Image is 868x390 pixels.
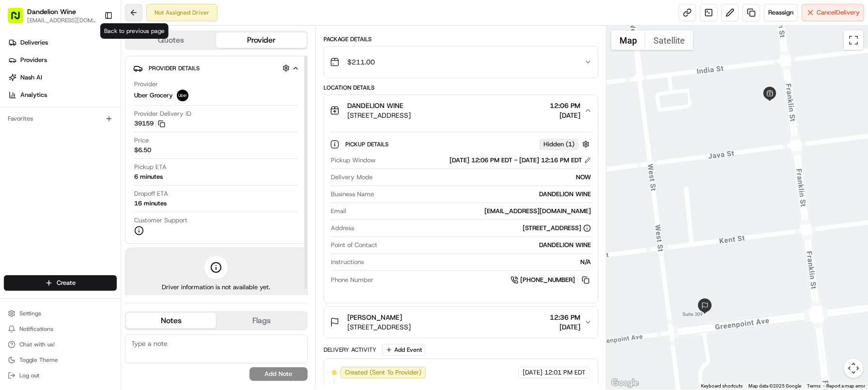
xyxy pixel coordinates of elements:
[68,239,117,247] a: Powered byPylon
[10,125,62,133] div: Past conversations
[611,31,645,50] button: Show street map
[105,150,108,157] span: •
[324,84,598,92] div: Location Details
[381,241,591,250] div: DANDELION WINE
[347,322,411,332] span: [STREET_ADDRESS]
[350,207,591,216] div: [EMAIL_ADDRESS][DOMAIN_NAME]
[701,383,743,390] button: Keyboard shortcuts
[609,377,641,390] a: Open this area in Google Maps (opens a new window)
[96,240,117,247] span: Pylon
[78,212,159,230] a: 💻API Documentation
[57,279,76,287] span: Create
[20,91,47,99] span: Analytics
[324,307,598,338] button: [PERSON_NAME][STREET_ADDRESS]12:36 PM[DATE]
[331,224,354,233] span: Address
[378,190,591,199] div: DANDELION WINE
[523,224,591,233] div: [STREET_ADDRESS]
[4,87,121,103] a: Analytics
[19,356,58,364] span: Toggle Theme
[4,35,121,50] a: Deliveries
[4,70,121,85] a: Nash AI
[550,312,580,322] span: 12:36 PM
[844,31,863,50] button: Toggle fullscreen view
[27,16,96,24] button: [EMAIL_ADDRESS][DOMAIN_NAME]
[807,383,821,389] a: Terms
[27,7,76,16] button: Dandelion Wine
[19,341,55,348] span: Chat with us!
[19,325,53,333] span: Notifications
[216,32,306,48] button: Provider
[134,91,173,100] span: Uber Grocery
[100,23,169,39] div: Back to previous page
[331,207,346,216] span: Email
[150,124,176,135] button: See all
[523,368,542,377] span: [DATE]
[331,190,374,199] span: Business Name
[331,156,375,165] span: Pickup Window
[324,35,598,43] div: Package Details
[19,176,27,184] img: 1736555255976-a54dd68f-1ca7-489b-9aae-adbdc363a1c4
[6,212,78,230] a: 📗Knowledge Base
[126,32,216,48] button: Quotes
[10,217,17,225] div: 📗
[20,56,47,64] span: Providers
[177,90,188,101] img: uber-new-logo.jpeg
[162,283,270,292] span: Driver information is not available yet.
[216,313,306,328] button: Flags
[331,258,364,266] span: Instructions
[134,146,151,155] span: $6.50
[19,216,74,226] span: Knowledge Base
[10,140,25,159] img: Wisdom Oko
[324,47,598,78] button: $211.00
[10,92,27,109] img: 1736555255976-a54dd68f-1ca7-489b-9aae-adbdc363a1c4
[4,4,100,27] button: Dandelion Wine[EMAIL_ADDRESS][DOMAIN_NAME]
[4,338,117,351] button: Chat with us!
[347,110,411,120] span: [STREET_ADDRESS]
[134,172,163,181] div: 6 minutes
[4,322,117,336] button: Notifications
[165,95,176,107] button: Start new chat
[20,92,38,109] img: 8571987876998_91fb9ceb93ad5c398215_72.jpg
[44,102,133,109] div: We're available if you need us!
[449,156,591,165] div: [DATE] 12:06 PM EDT - [DATE] 12:16 PM EDT
[324,126,598,303] div: DANDELION WINE[STREET_ADDRESS]12:06 PM[DATE]
[345,368,421,377] span: Created (Sent To Provider)
[134,80,158,89] span: Provider
[92,216,155,226] span: API Documentation
[110,176,130,184] span: [DATE]
[817,8,860,17] span: Cancel Delivery
[347,57,375,67] span: $211.00
[520,276,575,284] span: [PHONE_NUMBER]
[25,62,160,72] input: Clear
[82,217,90,225] div: 💻
[20,38,48,47] span: Deliveries
[748,383,801,389] span: Map data ©2025 Google
[544,368,586,377] span: 12:01 PM EDT
[30,176,103,184] span: Wisdom [PERSON_NAME]
[382,344,425,356] button: Add Event
[844,359,863,378] button: Map camera controls
[550,322,580,332] span: [DATE]
[19,310,41,317] span: Settings
[324,346,376,354] div: Delivery Activity
[331,276,373,284] span: Phone Number
[331,241,377,250] span: Point of Contact
[368,258,591,266] div: N/A
[802,4,864,21] button: CancelDelivery
[10,167,25,186] img: Wisdom Oko
[19,372,39,379] span: Log out
[134,163,167,172] span: Pickup ETA
[4,52,121,68] a: Providers
[543,140,574,149] span: Hidden ( 1 )
[4,307,117,320] button: Settings
[324,95,598,126] button: DANDELION WINE[STREET_ADDRESS]12:06 PM[DATE]
[10,38,176,54] p: Welcome 👋
[511,275,591,285] a: [PHONE_NUMBER]
[20,73,42,82] span: Nash AI
[134,216,187,225] span: Customer Support
[134,199,167,208] div: 16 minutes
[134,109,191,118] span: Provider Delivery ID
[550,110,580,120] span: [DATE]
[347,101,403,110] span: DANDELION WINE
